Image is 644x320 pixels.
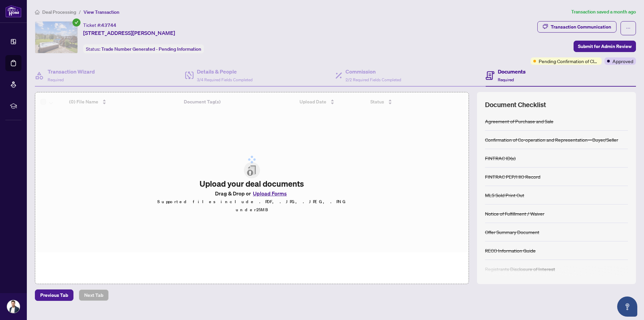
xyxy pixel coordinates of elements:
[35,289,73,301] button: Previous Tab
[101,22,116,28] span: 43744
[48,77,64,82] span: Required
[485,118,553,125] div: Agreement of Purchase and Sale
[485,154,516,162] div: FINTRAC ID(s)
[571,8,636,16] article: Transaction saved a month ago
[485,228,539,236] div: Offer Summary Document
[485,191,524,199] div: MLS Sold Print Out
[485,100,546,109] span: Document Checklist
[35,21,77,53] img: IMG-X12162248_1.jpg
[101,46,201,52] span: Trade Number Generated - Pending Information
[485,136,618,143] div: Confirmation of Co-operation and Representation—Buyer/Seller
[345,77,401,82] span: 2/2 Required Fields Completed
[498,77,514,82] span: Required
[345,67,401,76] h4: Commission
[626,26,631,31] span: ellipsis
[612,57,633,65] span: Approved
[5,5,21,17] img: logo
[72,18,80,27] span: check-circle
[485,247,536,254] div: RECO Information Guide
[48,67,95,76] h4: Transaction Wizard
[498,67,526,76] h4: Documents
[551,21,611,32] div: Transaction Communication
[537,21,616,33] button: Transaction Communication
[617,296,637,317] button: Open asap
[84,9,119,15] span: View Transaction
[83,21,116,29] div: Ticket #:
[83,44,204,53] div: Status:
[79,8,81,16] li: /
[40,290,68,301] span: Previous Tab
[197,67,253,76] h4: Details & People
[578,41,632,52] span: Submit for Admin Review
[485,210,544,217] div: Notice of Fulfillment / Waiver
[7,300,20,313] img: Profile Icon
[79,289,109,301] button: Next Tab
[539,57,599,65] span: Pending Confirmation of Closing
[485,173,540,180] div: FINTRAC PEP/HIO Record
[197,77,253,82] span: 3/4 Required Fields Completed
[83,29,175,37] span: [STREET_ADDRESS][PERSON_NAME]
[574,41,636,52] button: Submit for Admin Review
[42,9,76,15] span: Deal Processing
[35,10,40,14] span: home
